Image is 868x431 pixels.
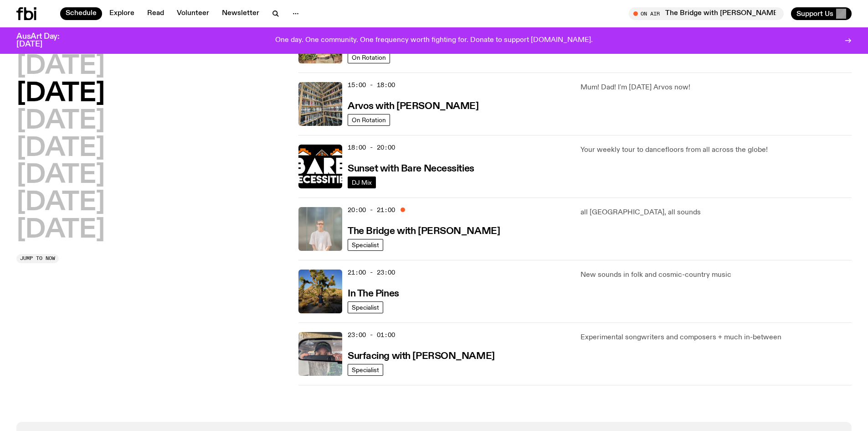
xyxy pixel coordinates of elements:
a: Explore [104,7,140,20]
h3: The Bridge with [PERSON_NAME] [348,227,500,236]
a: Volunteer [171,7,215,20]
img: Bare Necessities [298,145,342,188]
button: [DATE] [16,54,105,79]
span: Specialist [352,241,379,248]
button: [DATE] [16,190,105,216]
span: Specialist [352,366,379,373]
span: 18:00 - 20:00 [348,143,395,152]
span: On Rotation [352,54,386,61]
button: [DATE] [16,163,105,188]
a: Specialist [348,301,383,313]
button: [DATE] [16,109,105,134]
button: [DATE] [16,218,105,243]
a: Specialist [348,364,383,376]
a: On Rotation [348,52,390,63]
a: Newsletter [216,7,265,20]
button: Support Us [791,7,852,20]
p: One day. One community. One frequency worth fighting for. Donate to support [DOMAIN_NAME]. [275,36,593,45]
span: Support Us [796,10,833,18]
h3: AusArt Day: [DATE] [16,33,75,48]
p: Experimental songwriters and composers + much in-between [580,332,852,343]
h3: Sunset with Bare Necessities [348,164,474,174]
button: On AirThe Bridge with [PERSON_NAME] [629,7,784,20]
a: On Rotation [348,114,390,126]
p: all [GEOGRAPHIC_DATA], all sounds [580,207,852,218]
a: Schedule [60,7,102,20]
a: Arvos with [PERSON_NAME] [348,100,478,111]
span: 21:00 - 23:00 [348,268,395,277]
img: Johanna stands in the middle distance amongst a desert scene with large cacti and trees. She is w... [298,270,342,313]
p: New sounds in folk and cosmic-country music [580,270,852,280]
button: Jump to now [16,254,59,263]
h3: Surfacing with [PERSON_NAME] [348,352,495,361]
button: [DATE] [16,136,105,161]
img: Mara stands in front of a frosted glass wall wearing a cream coloured t-shirt and black glasses. ... [298,207,342,251]
h3: In The Pines [348,289,399,299]
h3: Arvos with [PERSON_NAME] [348,102,478,111]
a: Read [142,7,169,20]
a: DJ Mix [348,177,376,188]
span: 20:00 - 21:00 [348,206,395,214]
p: Mum! Dad! I'm [DATE] Arvos now! [580,82,852,93]
span: Specialist [352,304,379,311]
span: DJ Mix [352,179,372,186]
span: Jump to now [20,256,55,261]
a: In The Pines [348,287,399,299]
a: The Bridge with [PERSON_NAME] [348,225,500,236]
span: 15:00 - 18:00 [348,81,395,89]
a: Specialist [348,239,383,251]
p: Your weekly tour to dancefloors from all across the globe! [580,145,852,156]
a: Sunset with Bare Necessities [348,162,474,174]
button: [DATE] [16,81,105,107]
span: 23:00 - 01:00 [348,331,395,339]
a: Surfacing with [PERSON_NAME] [348,350,495,361]
span: On Rotation [352,116,386,123]
img: A corner shot of the fbi music library [298,82,342,126]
